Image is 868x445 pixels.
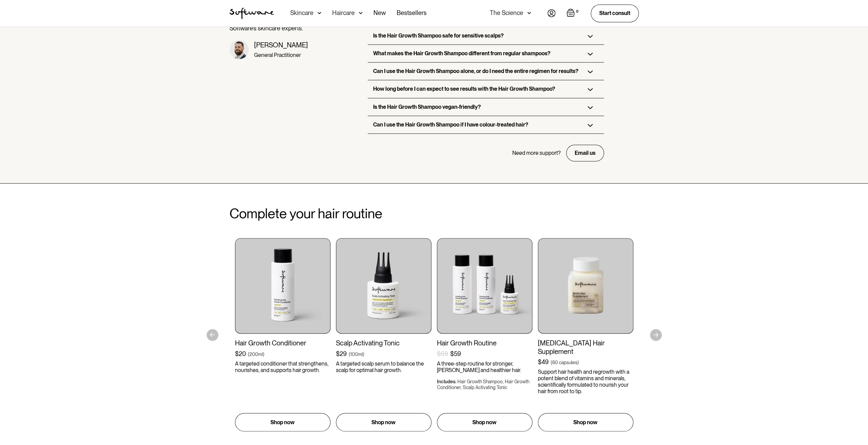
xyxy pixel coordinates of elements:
[254,52,308,58] div: General Practitioner
[512,150,561,156] div: Need more support?
[318,10,321,16] img: arrow down
[270,418,295,426] p: Shop now
[538,238,633,431] a: [MEDICAL_DATA] Hair Supplement$49(60 capsules)Support hair health and regrowth with a potent blen...
[363,351,364,357] div: )
[373,32,504,39] h3: Is the Hair Growth Shampoo safe for sensitive scalps?
[349,351,350,357] div: (
[290,10,313,16] div: Skincare
[254,41,308,49] div: [PERSON_NAME]
[230,8,274,19] a: home
[359,10,363,16] img: arrow down
[527,10,531,16] img: arrow down
[248,351,249,357] div: (
[336,360,431,373] p: A targeted scalp serum to balance the scalp for optimal hair growth.
[373,104,481,110] h3: Is the Hair Growth Shampoo vegan-friendly?
[552,359,577,366] div: 60 capsules
[336,238,431,431] a: Scalp Activating Tonic$29(100ml)A targeted scalp serum to balance the scalp for optimal hair grow...
[472,418,497,426] p: Shop now
[437,360,532,373] p: A three-step routine for stronger, [PERSON_NAME] and healthier hair.
[577,359,579,366] div: )
[230,8,274,19] img: Software Logo
[235,238,330,431] a: Hair Growth Conditioner$20(200ml)A targeted conditioner that strengthens, nourishes, and supports...
[566,145,604,161] a: Email us
[373,50,550,57] h3: What makes the Hair Growth Shampoo different from regular shampoos?
[230,205,639,222] h2: Complete your hair routine
[538,339,633,355] div: [MEDICAL_DATA] Hair Supplement
[336,350,347,357] div: $29
[373,86,555,92] h3: How long before I can expect to see results with the Hair Growth Shampoo?
[235,360,330,373] p: A targeted conditioner that strengthens, nourishes, and supports hair growth.
[235,339,330,347] div: Hair Growth Conditioner
[538,368,633,401] p: Support hair health and regrowth with a potent blend of vitamins and minerals, scientifically for...
[249,351,263,357] div: 200ml
[551,359,552,366] div: (
[263,351,264,357] div: )
[490,10,523,16] div: The Science
[437,350,448,357] div: $69
[573,418,598,426] p: Shop now
[538,358,549,366] div: $49
[450,350,461,357] div: $59
[437,339,532,347] div: Hair Growth Routine
[591,4,639,22] a: Start consult
[371,418,396,426] p: Shop now
[567,9,580,18] a: Open empty cart
[575,9,580,15] div: 0
[230,40,249,59] img: Dr, Matt headshot
[373,68,578,74] h3: Can I use the Hair Growth Shampoo alone, or do I need the entire regimen for results?
[332,10,355,16] div: Haircare
[235,350,246,357] div: $20
[437,379,529,390] div: Hair Growth Shampoo, Hair Growth Conditioner, Scalp Activating Tonic
[350,351,363,357] div: 100ml
[336,339,431,347] div: Scalp Activating Tonic
[373,121,528,128] h3: Can I use the Hair Growth Shampoo if I have colour-treated hair?
[437,379,456,384] div: Includes:
[437,238,532,431] a: Hair Growth Routine$69$59A three-step routine for stronger, [PERSON_NAME] and healthier hair.Incl...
